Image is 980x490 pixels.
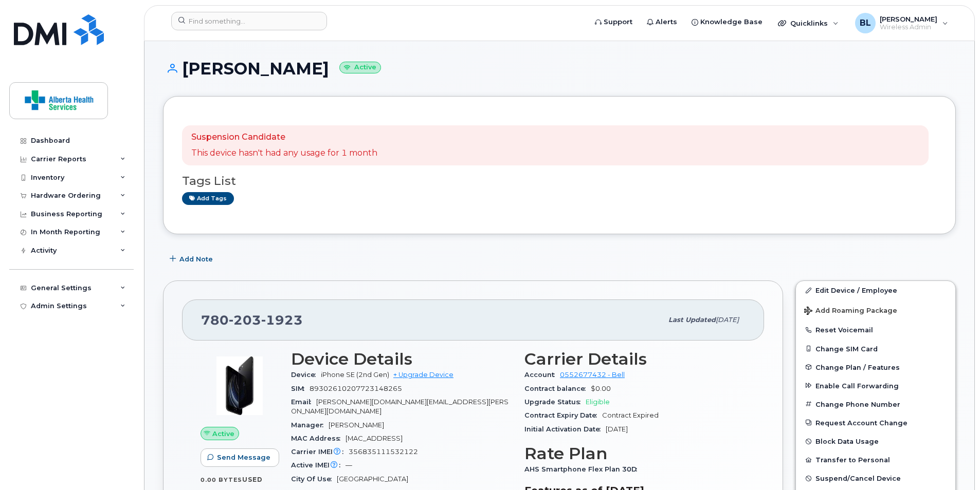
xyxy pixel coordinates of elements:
button: Change SIM Card [796,340,955,358]
img: image20231002-3703462-1mz9tax.jpeg [209,355,270,417]
span: Account [524,371,560,379]
button: Change Plan / Features [796,358,955,376]
span: Suspend/Cancel Device [815,475,901,482]
span: 1923 [261,312,303,328]
a: Add tags [182,192,234,205]
h1: [PERSON_NAME] [163,60,956,78]
button: Suspend/Cancel Device [796,469,955,487]
span: Carrier IMEI [291,448,349,456]
span: [DATE] [606,425,628,433]
button: Block Data Usage [796,432,955,450]
a: Edit Device / Employee [796,281,955,299]
button: Transfer to Personal [796,450,955,469]
span: Contract balance [524,385,591,392]
span: [DATE] [716,316,739,324]
span: [MAC_ADDRESS] [346,435,403,442]
span: Initial Activation Date [524,425,606,433]
button: Add Roaming Package [796,299,955,321]
span: Upgrade Status [524,398,586,406]
span: [PERSON_NAME] [329,421,384,429]
span: Enable Call Forwarding [815,382,899,389]
h3: Carrier Details [524,350,746,368]
span: used [242,476,263,483]
button: Add Note [163,250,222,268]
h3: Tags List [182,175,937,187]
h3: Rate Plan [524,444,746,463]
button: Change Phone Number [796,395,955,413]
span: Eligible [586,398,610,406]
a: + Upgrade Device [393,371,453,379]
span: Email [291,398,316,406]
small: Active [339,62,381,73]
span: Contract Expiry Date [524,411,602,419]
span: Manager [291,421,329,429]
span: Active IMEI [291,461,346,469]
span: [PERSON_NAME][DOMAIN_NAME][EMAIL_ADDRESS][PERSON_NAME][DOMAIN_NAME] [291,398,509,415]
span: City Of Use [291,475,337,483]
h3: Device Details [291,350,512,368]
span: [GEOGRAPHIC_DATA] [337,475,408,483]
span: 203 [229,312,261,328]
a: 0552677432 - Bell [560,371,625,379]
span: Last updated [668,316,716,324]
p: Suspension Candidate [191,131,377,143]
span: 89302610207723148265 [310,385,402,392]
span: 0.00 Bytes [201,476,242,483]
button: Request Account Change [796,413,955,432]
span: AHS Smartphone Flex Plan 30D [524,465,642,473]
button: Send Message [201,448,279,467]
span: Add Roaming Package [804,307,897,316]
span: SIM [291,385,310,392]
span: Device [291,371,321,379]
span: $0.00 [591,385,611,392]
span: MAC Address [291,435,346,442]
span: 780 [201,312,303,328]
span: 356835111532122 [349,448,418,456]
span: Send Message [217,453,270,462]
span: — [346,461,352,469]
button: Enable Call Forwarding [796,376,955,395]
span: Add Note [179,254,213,264]
button: Reset Voicemail [796,321,955,339]
span: Contract Expired [602,411,659,419]
p: This device hasn't had any usage for 1 month [191,147,377,159]
span: Active [212,429,234,439]
span: iPhone SE (2nd Gen) [321,371,389,379]
span: Change Plan / Features [815,363,900,371]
